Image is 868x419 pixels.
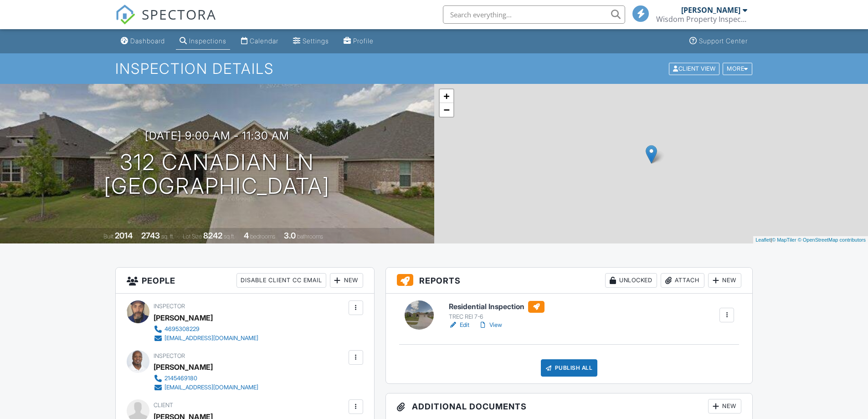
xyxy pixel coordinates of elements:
[449,321,469,330] a: Edit
[164,326,200,333] div: 4695308229
[154,402,173,409] span: Client
[440,89,453,103] a: Zoom in
[224,233,235,240] span: sq.ft.
[798,237,866,243] a: © OpenStreetMap contributors
[656,15,747,24] div: Wisdom Property Inspections
[686,33,751,50] a: Support Center
[104,150,330,199] h1: 312 Canadian Ln [GEOGRAPHIC_DATA]
[250,233,275,240] span: bedrooms
[115,61,753,77] h1: Inspection Details
[753,236,868,244] div: |
[541,359,598,377] div: Publish All
[183,233,202,240] span: Lot Size
[661,273,704,288] div: Attach
[699,37,748,45] div: Support Center
[154,374,258,383] a: 2145469180
[772,237,796,243] a: © MapTiler
[449,301,544,313] h6: Residential Inspection
[154,360,213,374] div: [PERSON_NAME]
[154,334,258,343] a: [EMAIL_ADDRESS][DOMAIN_NAME]
[605,273,657,288] div: Unlocked
[386,268,753,294] h3: Reports
[303,37,329,45] div: Settings
[330,273,363,288] div: New
[161,233,174,240] span: sq. ft.
[340,33,377,50] a: Profile
[154,383,258,392] a: [EMAIL_ADDRESS][DOMAIN_NAME]
[115,5,135,25] img: The Best Home Inspection Software - Spectora
[236,273,326,288] div: Disable Client CC Email
[154,325,258,334] a: 4695308229
[681,5,740,15] div: [PERSON_NAME]
[154,311,213,325] div: [PERSON_NAME]
[443,5,625,24] input: Search everything...
[116,268,374,294] h3: People
[142,5,216,24] span: SPECTORA
[723,62,752,75] div: More
[250,37,278,45] div: Calendar
[164,375,197,382] div: 2145469180
[237,33,282,50] a: Calendar
[189,37,226,45] div: Inspections
[176,33,230,50] a: Inspections
[708,399,741,414] div: New
[115,231,133,240] div: 2014
[449,301,544,321] a: Residential Inspection TREC REI 7-6
[154,352,185,359] span: Inspector
[449,313,544,321] div: TREC REI 7-6
[115,12,216,31] a: SPECTORA
[669,62,719,75] div: Client View
[440,103,453,117] a: Zoom out
[708,273,741,288] div: New
[117,33,169,50] a: Dashboard
[203,231,222,240] div: 8242
[297,233,323,240] span: bathrooms
[154,303,185,310] span: Inspector
[284,231,296,240] div: 3.0
[755,237,770,243] a: Leaflet
[668,65,722,72] a: Client View
[164,384,258,391] div: [EMAIL_ADDRESS][DOMAIN_NAME]
[244,231,249,240] div: 4
[478,321,502,330] a: View
[145,129,289,142] h3: [DATE] 9:00 am - 11:30 am
[164,335,258,342] div: [EMAIL_ADDRESS][DOMAIN_NAME]
[353,37,374,45] div: Profile
[289,33,333,50] a: Settings
[130,37,165,45] div: Dashboard
[103,233,113,240] span: Built
[141,231,160,240] div: 2743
